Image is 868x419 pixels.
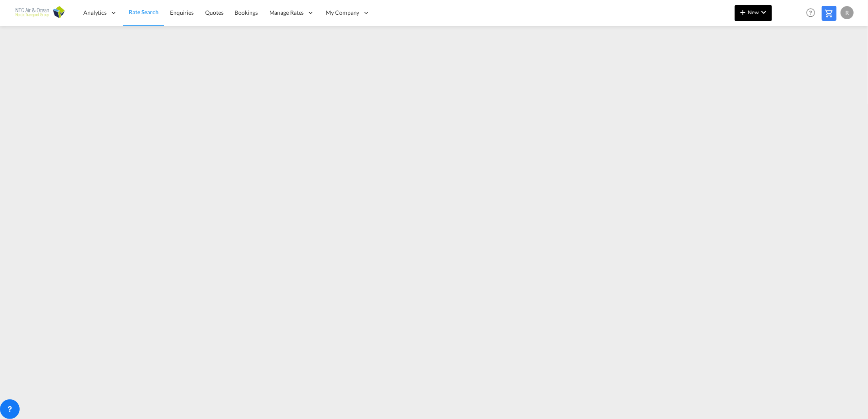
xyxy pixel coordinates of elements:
span: New [738,9,769,16]
button: icon-plus 400-fgNewicon-chevron-down [735,5,772,21]
img: 3755d540b01311ec8f4e635e801fad27.png [12,4,67,22]
span: Help [804,6,818,20]
md-icon: icon-chevron-down [759,7,769,17]
span: Manage Rates [269,9,304,17]
span: Analytics [83,9,107,17]
span: My Company [326,9,360,17]
span: Quotes [205,9,223,16]
md-icon: icon-plus 400-fg [738,7,748,17]
div: R [841,6,854,19]
span: Enquiries [170,9,194,16]
div: Help [804,6,822,20]
span: Rate Search [129,9,159,16]
span: Bookings [235,9,258,16]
